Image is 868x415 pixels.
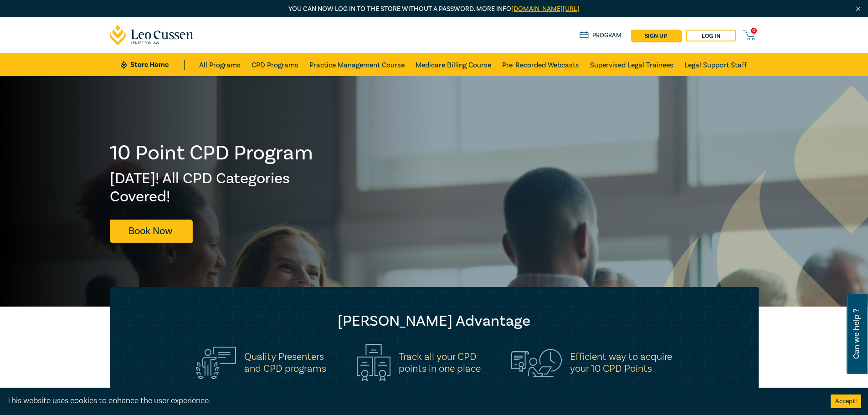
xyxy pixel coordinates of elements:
div: This website uses cookies to enhance the user experience. [7,395,817,407]
h5: Efficient way to acquire your 10 CPD Points [570,351,672,374]
a: Program [580,31,622,41]
a: Medicare Billing Course [416,53,491,76]
img: Quality Presenters<br>and CPD programs [196,347,236,379]
a: Practice Management Course [309,53,405,76]
span: 0 [751,28,757,34]
h1: 10 Point CPD Program [110,141,314,165]
h5: Track all your CPD points in one place [399,351,481,374]
span: Can we help ? [852,299,861,369]
a: Store Home [121,60,184,70]
a: sign up [631,30,681,41]
p: You can now log in to the store without a password. More info [110,4,759,14]
button: Accept cookies [831,395,861,408]
a: Pre-Recorded Webcasts [502,53,579,76]
a: [DOMAIN_NAME][URL] [511,5,580,13]
a: CPD Programs [252,53,298,76]
img: Efficient way to acquire<br>your 10 CPD Points [511,349,562,376]
img: Close [854,5,862,13]
a: Log in [686,30,736,41]
a: Book Now [110,220,192,242]
h2: [PERSON_NAME] Advantage [128,312,740,330]
a: Legal Support Staff [684,53,747,76]
a: Supervised Legal Trainees [590,53,673,76]
img: Track all your CPD<br>points in one place [357,344,390,381]
h5: Quality Presenters and CPD programs [244,351,326,374]
a: All Programs [199,53,241,76]
h2: [DATE]! All CPD Categories Covered! [110,169,314,206]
